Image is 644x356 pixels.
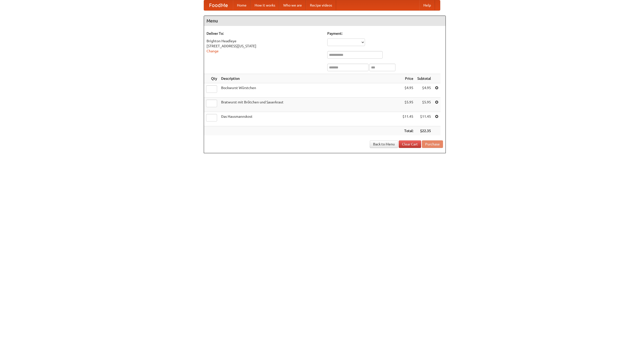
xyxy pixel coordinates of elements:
[207,49,219,53] a: Change
[279,0,306,10] a: Who we are
[204,74,219,83] th: Qty
[399,140,421,148] a: Clear Cart
[400,126,415,136] th: Total:
[327,31,443,36] h5: Payment:
[207,38,322,44] div: Brighton Headleye
[415,126,433,136] th: $22.35
[219,112,400,126] td: Das Hausmannskost
[415,83,433,98] td: $4.95
[400,74,415,83] th: Price
[207,31,322,36] h5: Deliver To:
[233,0,251,10] a: Home
[219,83,400,98] td: Bockwurst Würstchen
[400,83,415,98] td: $4.95
[207,44,322,49] div: [STREET_ADDRESS][US_STATE]
[204,16,446,26] h4: Menu
[219,98,400,112] td: Bratwurst mit Brötchen und Sauerkraut
[251,0,279,10] a: How it works
[219,74,400,83] th: Description
[419,0,435,10] a: Help
[415,74,433,83] th: Subtotal
[204,0,233,10] a: FoodMe
[370,140,398,148] a: Back to Menu
[422,140,443,148] button: Purchase
[415,112,433,126] td: $11.45
[415,98,433,112] td: $5.95
[400,112,415,126] td: $11.45
[400,98,415,112] td: $5.95
[306,0,336,10] a: Recipe videos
